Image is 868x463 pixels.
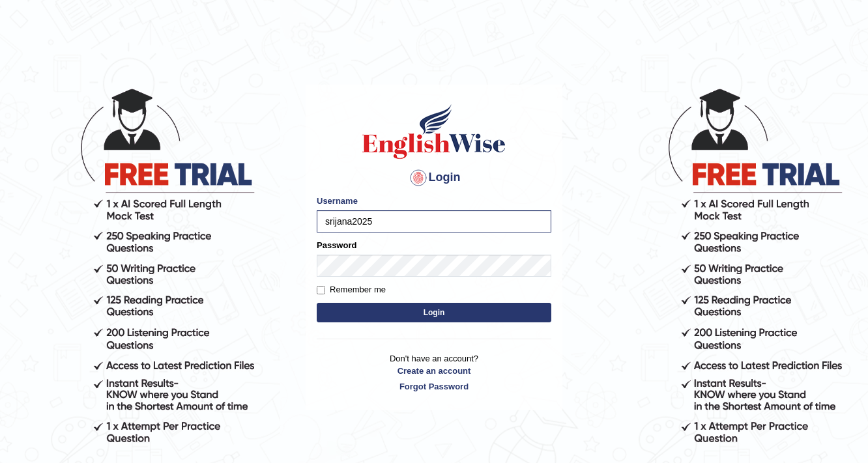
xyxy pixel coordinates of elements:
a: Forgot Password [317,380,551,393]
input: Remember me [317,286,325,294]
p: Don't have an account? [317,352,551,393]
a: Create an account [317,365,551,377]
label: Remember me [317,283,386,296]
label: Username [317,195,358,207]
h4: Login [317,167,551,188]
label: Password [317,239,356,251]
img: Logo of English Wise sign in for intelligent practice with AI [360,102,508,161]
button: Login [317,303,551,322]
